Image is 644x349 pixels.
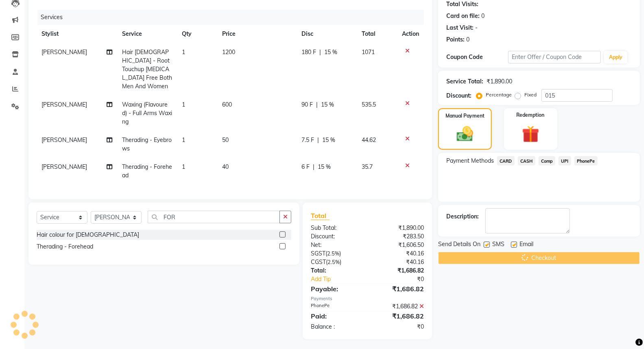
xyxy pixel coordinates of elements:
span: 1071 [362,48,375,56]
span: [PERSON_NAME] [41,136,87,144]
span: Hair [DEMOGRAPHIC_DATA] - Root Touchup [MEDICAL_DATA] Free Both Men And Women [122,48,172,90]
th: Action [397,25,424,43]
span: 1 [182,48,186,56]
div: Sub Total: [305,224,367,232]
div: ₹40.16 [367,249,430,258]
div: ₹40.16 [367,258,430,266]
span: Total [311,212,330,220]
span: [PERSON_NAME] [41,101,87,108]
div: ₹1,686.82 [367,302,430,311]
img: _cash.svg [452,124,478,144]
span: 50 [222,136,229,144]
span: 600 [222,101,232,108]
div: Total: [305,266,367,275]
span: 15 % [321,100,334,109]
th: Disc [297,25,357,43]
label: Fixed [524,91,537,98]
th: Stylist [37,25,117,43]
span: 2.5% [327,259,340,265]
span: 40 [222,163,229,170]
span: 1 [182,101,186,108]
th: Total [357,25,397,43]
span: 1200 [222,48,235,56]
div: ₹1,606.50 [367,241,430,249]
div: ₹283.50 [367,232,430,241]
span: Waxing (Flavoured) - Full Arms Waxing [122,101,172,125]
div: ₹1,686.82 [367,311,430,321]
div: Discount: [305,232,367,241]
span: Therading - Eyebrows [122,136,172,152]
div: Service Total: [446,77,483,86]
div: Payments [311,295,424,302]
div: PhonePe [305,302,367,311]
span: PhonePe [574,156,598,166]
span: 1 [182,163,186,170]
div: 0 [481,12,485,20]
div: Payable: [305,284,367,294]
span: [PERSON_NAME] [41,163,87,170]
span: 180 F [301,48,316,57]
span: 7.5 F [301,136,314,144]
span: | [316,100,318,109]
div: ₹0 [378,275,430,284]
span: 6 F [301,163,310,171]
span: 35.7 [362,163,373,170]
img: _gift.svg [517,124,545,145]
span: [PERSON_NAME] [41,48,87,56]
th: Service [117,25,177,43]
div: Services [37,10,430,25]
th: Price [217,25,297,43]
span: Email [520,240,533,250]
span: 535.5 [362,101,376,108]
label: Manual Payment [445,112,485,120]
div: Net: [305,241,367,249]
div: ₹1,686.82 [367,266,430,275]
div: Points: [446,35,465,44]
span: SMS [492,240,504,250]
span: SGST [311,250,325,257]
span: Comp [539,156,556,166]
div: Therading - Forehead [37,242,93,251]
div: Coupon Code [446,53,508,61]
div: Discount: [446,92,472,100]
div: ( ) [305,249,367,258]
span: UPI [559,156,571,166]
div: 0 [466,35,469,44]
span: | [313,163,314,171]
span: 44.62 [362,136,376,144]
span: 15 % [322,136,335,144]
input: Search or Scan [148,211,280,223]
span: 15 % [318,163,331,171]
span: Therading - Forehead [122,163,172,179]
span: CARD [497,156,515,166]
div: - [475,24,478,32]
span: | [319,48,321,57]
th: Qty [177,25,217,43]
input: Enter Offer / Coupon Code [508,51,601,63]
span: 90 F [301,100,313,109]
div: ₹1,890.00 [367,224,430,232]
span: Send Details On [438,240,480,250]
span: 15 % [324,48,337,57]
div: Description: [446,212,479,221]
div: Hair colour for [DEMOGRAPHIC_DATA] [37,231,139,239]
div: Last Visit: [446,24,474,32]
div: ₹0 [367,323,430,331]
span: | [317,136,319,144]
div: Paid: [305,311,367,321]
div: ( ) [305,258,367,266]
div: Card on file: [446,12,480,20]
div: ₹1,686.82 [367,284,430,294]
div: Balance : [305,323,367,331]
span: CASH [518,156,535,166]
button: Apply [604,51,627,63]
div: ₹1,890.00 [487,77,512,86]
span: 2.5% [327,250,339,257]
span: 1 [182,136,186,144]
span: Payment Methods [446,157,494,165]
label: Redemption [517,111,545,119]
span: CGST [311,258,326,266]
label: Percentage [486,91,512,98]
a: Add Tip [305,275,378,284]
